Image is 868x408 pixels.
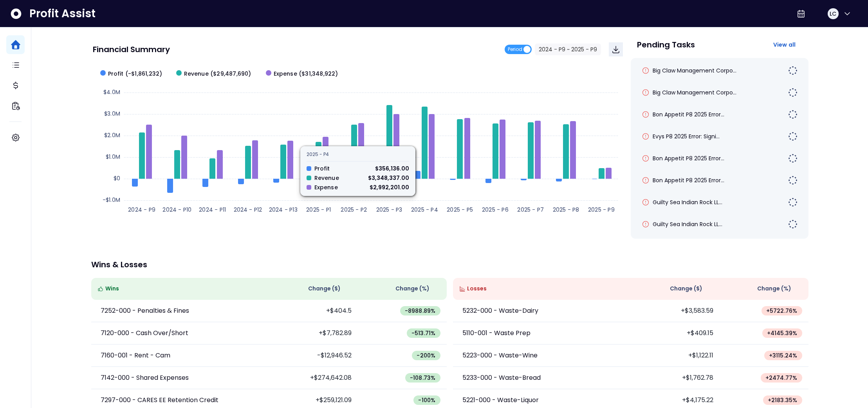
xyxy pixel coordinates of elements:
[162,206,191,214] text: 2024 - P10
[609,42,623,56] button: Download
[184,70,251,78] span: Revenue ($29,487,690)
[517,206,544,214] text: 2025 - P7
[93,45,170,53] p: Financial Summary
[418,396,435,404] span: -100 %
[199,206,226,214] text: 2024 - P11
[106,153,120,161] text: $1.0M
[535,44,601,55] button: 2024 - P9 ~ 2025 - P9
[482,206,509,214] text: 2025 - P6
[417,352,435,359] span: -200 %
[91,261,808,268] p: Wins & Losses
[653,198,722,206] span: Guilty Sea Indian Rock LL...
[101,395,218,405] p: 7297-000 - CARES EE Retention Credit
[103,88,120,96] text: $4.0M
[767,329,798,337] span: + 4145.39 %
[462,351,538,360] p: 5223-000 - Waste-Wine
[269,367,358,389] td: +$274,642.08
[653,67,736,74] span: Big Claw Management Corpo...
[128,206,155,214] text: 2024 - P9
[105,285,119,293] span: Wins
[788,198,798,207] img: Not yet Started
[101,351,170,360] p: 7160-001 - Rent - Cam
[631,300,720,322] td: +$3,583.59
[29,7,96,21] span: Profit Assist
[588,206,614,214] text: 2025 - P9
[113,174,120,182] text: $0
[768,396,798,404] span: + 2183.35 %
[102,196,120,204] text: -$1.0M
[233,206,262,214] text: 2024 - P12
[269,206,297,214] text: 2024 - P13
[766,307,798,315] span: + 5722.76 %
[631,367,720,389] td: +$1,762.78
[788,154,798,163] img: Not yet Started
[788,132,798,141] img: Not yet Started
[653,154,724,162] span: Bon Appetit P8 2025 Error...
[395,285,429,293] span: Change (%)
[653,220,722,228] span: Guilty Sea Indian Rock LL...
[101,373,189,383] p: 7142-000 - Shared Expenses
[462,373,541,383] p: 5233-000 - Waste-Bread
[447,206,473,214] text: 2025 - P5
[765,374,798,382] span: + 2474.77 %
[788,110,798,119] img: Not yet Started
[411,206,438,214] text: 2025 - P4
[653,176,724,184] span: Bon Appetit P8 2025 Error...
[788,176,798,185] img: Not yet Started
[306,206,331,214] text: 2025 - P1
[631,345,720,367] td: +$1,122.11
[788,88,798,97] img: Not yet Started
[101,328,188,338] p: 7120-000 - Cash Over/Short
[767,38,802,52] button: View all
[411,329,436,337] span: -513.71 %
[104,131,120,139] text: $2.0M
[462,395,539,405] p: 5221-000 - Waste-Liquor
[653,111,724,118] span: Bon Appetit P8 2025 Error...
[269,322,358,345] td: +$7,782.89
[101,306,189,316] p: 7252-000 - Penalties & Fines
[376,206,402,214] text: 2025 - P3
[769,352,798,359] span: + 3115.24 %
[405,307,436,315] span: -8988.89 %
[269,345,358,367] td: -$12,946.52
[653,89,736,96] span: Big Claw Management Corpo...
[508,45,522,54] span: Period
[410,374,436,382] span: -108.73 %
[773,41,796,49] span: View all
[462,306,538,316] p: 5232-000 - Waste-Dairy
[274,70,338,78] span: Expense ($31,348,922)
[462,328,531,338] p: 5110-001 - Waste Prep
[788,219,798,229] img: Not yet Started
[830,10,836,18] span: LC
[757,285,791,293] span: Change (%)
[631,322,720,345] td: +$409.15
[308,285,341,293] span: Change ( $ )
[269,300,358,322] td: +$404.5
[104,110,120,118] text: $3.0M
[552,206,579,214] text: 2025 - P8
[341,206,367,214] text: 2025 - P2
[108,70,162,78] span: Profit (-$1,861,232)
[467,285,487,293] span: Losses
[637,41,695,49] p: Pending Tasks
[653,132,720,140] span: Evys P8 2025 Error: Signi...
[788,66,798,75] img: Not yet Started
[670,285,702,293] span: Change ( $ )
